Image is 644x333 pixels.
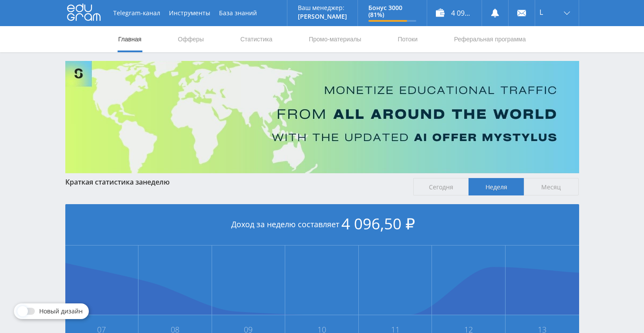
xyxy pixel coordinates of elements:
span: 11 [359,326,432,333]
a: Статистика [239,26,273,52]
span: 07 [66,326,138,333]
div: Краткая статистика за [65,178,405,186]
span: L [539,9,543,16]
a: Потоки [397,26,418,52]
span: неделю [143,177,170,187]
span: Сегодня [413,178,469,195]
span: 08 [139,326,211,333]
p: Бонус 3000 (81%) [368,4,416,18]
span: Новый дизайн [39,308,83,315]
p: [PERSON_NAME] [298,13,347,20]
span: 10 [286,326,358,333]
span: 4 096,50 ₽ [341,213,415,234]
span: Неделя [469,178,524,195]
a: Реферальная программа [453,26,527,52]
span: 12 [432,326,505,333]
span: Месяц [524,178,579,195]
a: Промо-материалы [308,26,362,52]
a: Офферы [177,26,205,52]
span: 13 [506,326,579,333]
a: Главная [118,26,142,52]
img: Banner [65,61,579,173]
p: Ваш менеджер: [298,4,347,11]
div: Доход за неделю составляет [65,204,579,246]
span: 09 [212,326,285,333]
